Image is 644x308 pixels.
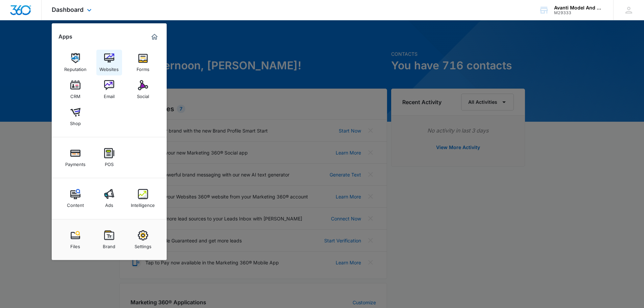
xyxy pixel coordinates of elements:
[104,90,115,99] div: Email
[105,158,114,167] div: POS
[105,199,113,208] div: Ads
[96,77,122,102] a: Email
[96,145,122,170] a: POS
[96,227,122,253] a: Brand
[70,240,80,249] div: Files
[99,63,119,72] div: Websites
[130,186,156,211] a: Intelligence
[131,199,155,208] div: Intelligence
[130,77,156,102] a: Social
[103,240,115,249] div: Brand
[96,50,122,75] a: Websites
[135,240,151,249] div: Settings
[554,10,603,15] div: account id
[63,227,88,253] a: Files
[63,145,88,170] a: Payments
[149,31,160,42] a: Marketing 360® Dashboard
[70,117,81,126] div: Shop
[64,63,87,72] div: Reputation
[67,199,84,208] div: Content
[130,50,156,75] a: Forms
[137,90,149,99] div: Social
[52,6,84,13] span: Dashboard
[96,186,122,211] a: Ads
[65,158,86,167] div: Payments
[554,5,603,10] div: account name
[63,77,88,102] a: CRM
[63,104,88,129] a: Shop
[130,227,156,253] a: Settings
[70,90,80,99] div: CRM
[63,50,88,75] a: Reputation
[58,33,72,40] h2: Apps
[137,63,149,72] div: Forms
[63,186,88,211] a: Content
